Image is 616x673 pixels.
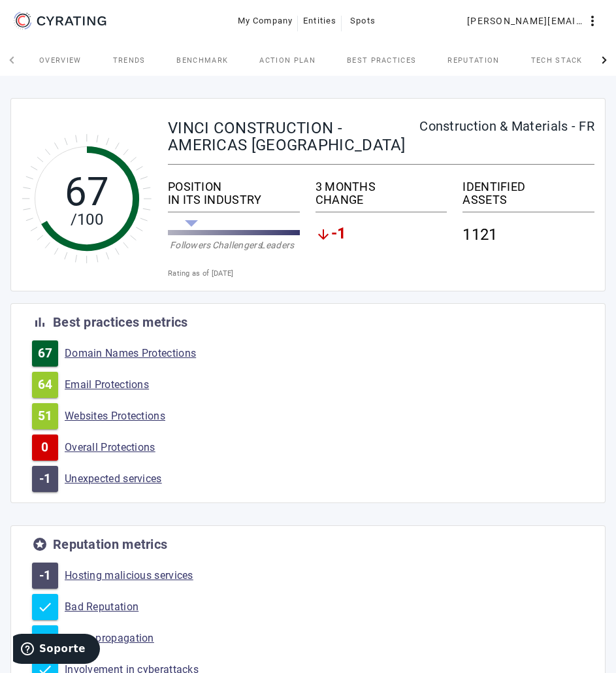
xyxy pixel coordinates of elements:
[71,210,103,229] tspan: /100
[41,441,48,454] span: 0
[255,238,299,252] div: Leaders
[462,180,594,193] div: IDENTIFIED
[176,57,228,64] span: Benchmark
[419,120,594,133] div: Construction & Materials - FR
[53,316,188,329] div: Best practices metrics
[65,632,584,645] a: Spam propagation
[342,9,383,33] button: Spots
[65,378,584,391] a: Email Protections
[39,472,52,485] span: -1
[316,227,331,242] mat-icon: arrow_downward
[65,472,584,485] a: Unexpected services
[38,378,53,391] span: 64
[168,193,300,206] div: IN ITS INDUSTRY
[65,569,584,582] a: Hosting malicious services
[65,410,584,423] a: Websites Protections
[38,347,53,360] span: 67
[531,57,583,64] span: Tech Stack
[39,569,52,582] span: -1
[347,57,416,64] span: Best practices
[238,10,293,31] span: My Company
[168,267,594,280] div: Rating as of [DATE]
[39,57,82,64] span: Overview
[37,599,53,615] mat-icon: check
[32,314,48,330] mat-icon: bar_chart
[233,9,299,33] button: My Company
[447,57,499,64] span: Reputation
[316,193,447,206] div: CHANGE
[65,169,110,215] tspan: 67
[303,10,336,31] span: Entities
[65,600,584,614] a: Bad Reputation
[168,120,419,154] div: VINCI CONSTRUCTION - AMERICAS [GEOGRAPHIC_DATA]
[212,238,256,252] div: Challengers
[38,410,53,423] span: 51
[65,347,584,360] a: Domain Names Protections
[113,57,146,64] span: Trends
[32,536,48,552] mat-icon: stars
[37,16,106,25] g: CYRATING
[467,10,585,31] span: [PERSON_NAME][EMAIL_ADDRESS][PERSON_NAME][DOMAIN_NAME]
[462,9,606,33] button: [PERSON_NAME][EMAIL_ADDRESS][PERSON_NAME][DOMAIN_NAME]
[585,13,600,29] mat-icon: more_vert
[53,538,167,551] div: Reputation metrics
[350,10,376,31] span: Spots
[316,180,447,193] div: 3 MONTHS
[298,9,342,33] button: Entities
[168,180,300,193] div: POSITION
[169,238,212,252] div: Followers
[331,227,347,242] span: -1
[462,218,594,252] div: 1121
[259,57,316,64] span: Action Plan
[37,631,53,646] mat-icon: check
[13,634,100,666] iframe: Abre un widget desde donde se puede obtener más información
[65,441,584,454] a: Overall Protections
[462,193,594,206] div: ASSETS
